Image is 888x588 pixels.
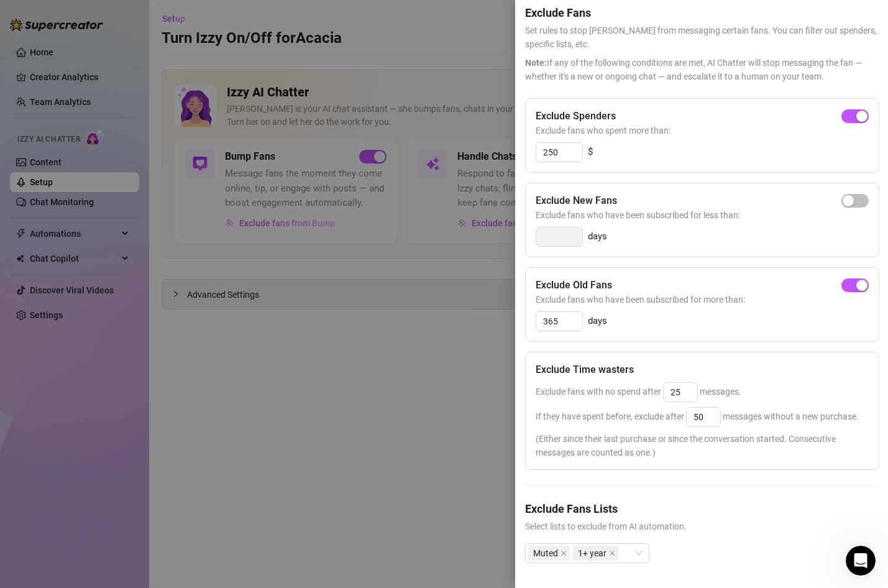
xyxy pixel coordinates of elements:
[536,109,616,124] h5: Exclude Spenders
[609,550,615,556] span: close
[525,520,878,533] span: Select lists to exclude from AI automation.
[588,229,607,244] span: days
[536,387,741,397] span: Exclude fans with no spend after messages.
[536,432,869,459] span: (Either since their last purchase or since the conversation started. Consecutive messages are cou...
[525,56,878,83] span: If any of the following conditions are met, AI Chatter will stop messaging the fan — whether it's...
[578,546,606,560] span: 1+ year
[525,500,878,517] h5: Exclude Fans Lists
[525,58,547,68] span: Note:
[525,4,878,21] h5: Exclude Fans
[198,459,230,484] span: neutral face reaction
[8,5,32,29] button: go back
[536,278,612,293] h5: Exclude Old Fans
[561,550,567,556] span: close
[165,459,198,484] span: disappointed reaction
[15,447,413,461] div: Did this answer your question?
[846,546,876,576] iframe: Intercom live chat
[373,5,397,29] button: Collapse window
[536,208,869,222] span: Exclude fans who have been subscribed for less than:
[397,5,419,27] div: Close
[533,546,558,560] span: Muted
[204,459,222,484] span: 😐
[572,546,618,561] span: 1+ year
[588,145,593,160] span: $
[164,500,263,510] a: Open in help center
[230,459,262,484] span: smiley reaction
[536,362,634,377] h5: Exclude Time wasters
[536,124,869,137] span: Exclude fans who spent more than:
[536,293,869,306] span: Exclude fans who have been subscribed for more than:
[536,193,617,208] h5: Exclude New Fans
[588,314,607,329] span: days
[525,24,878,51] span: Set rules to stop [PERSON_NAME] from messaging certain fans. You can filter out spenders, specifi...
[528,546,570,561] span: Muted
[172,459,190,484] span: 😞
[237,459,255,484] span: 😃
[536,411,859,421] span: If they have spent before, exclude after messages without a new purchase.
